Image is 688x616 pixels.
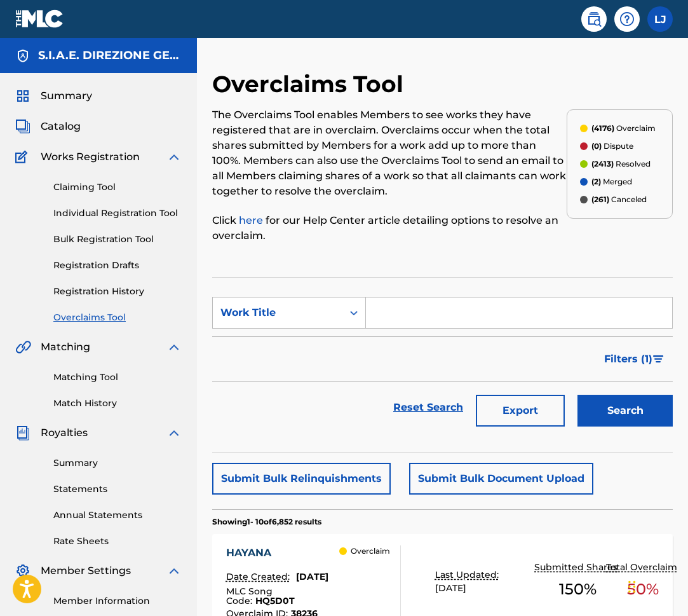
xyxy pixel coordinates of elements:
a: Registration History [53,285,182,298]
p: Overclaim [351,545,390,557]
p: Overclaim [591,123,656,134]
p: Total Overclaim [606,561,680,574]
a: CatalogCatalog [15,119,81,134]
img: Summary [15,88,30,104]
a: Matching Tool [53,371,182,384]
button: Filters (1) [597,343,673,375]
h5: S.I.A.E. DIREZIONE GENERALE [38,48,182,63]
a: Public Search [581,6,607,32]
a: Statements [53,483,182,496]
div: Help [614,6,640,32]
a: Annual Statements [53,509,182,522]
p: Date Created: [226,570,293,584]
p: Click for our Help Center article detailing options to resolve an overclaim. [212,213,567,243]
a: Overclaims Tool [53,311,182,324]
a: Individual Registration Tool [53,207,182,220]
a: Match History [53,397,182,410]
a: Registration Drafts [53,259,182,272]
span: (4176) [591,123,614,133]
p: Showing 1 - 10 of 6,852 results [212,516,321,528]
a: SummarySummary [15,88,92,104]
img: expand [166,339,182,355]
span: Matching [41,339,90,355]
div: Drag [628,568,636,606]
span: HQ5D0T [255,595,295,606]
button: Export [476,395,565,427]
span: (2413) [591,159,614,168]
p: Canceled [591,194,647,205]
img: Matching [15,339,31,355]
a: Bulk Registration Tool [53,233,182,246]
img: expand [166,563,182,578]
a: Claiming Tool [53,181,182,194]
span: [DATE] [435,582,466,594]
img: help [619,11,635,27]
img: expand [166,425,182,441]
p: Resolved [591,158,651,170]
form: Search Form [212,297,673,433]
button: Submit Bulk Document Upload [409,463,593,495]
span: (0) [591,141,602,151]
img: search [586,11,602,27]
div: User Menu [647,6,673,32]
a: here [239,214,266,226]
a: Reset Search [387,394,469,421]
p: The Overclaims Tool enables Members to see works they have registered that are in overclaim. Over... [212,107,567,199]
iframe: Chat Widget [624,555,688,616]
div: Work Title [220,305,335,320]
span: MLC Song Code : [226,585,273,606]
span: (2) [591,177,601,186]
a: Rate Sheets [53,535,182,548]
img: Accounts [15,48,30,64]
span: 150 % [559,578,597,601]
h2: Overclaims Tool [212,70,410,99]
span: Summary [41,88,92,104]
span: Royalties [41,425,88,441]
p: Merged [591,176,632,188]
span: Catalog [41,119,81,134]
img: Royalties [15,425,30,441]
span: (261) [591,195,609,204]
a: Summary [53,456,182,470]
img: filter [653,355,664,363]
span: Filters ( 1 ) [604,352,652,367]
div: HAYANA [226,545,340,561]
p: Submitted Shares [534,561,621,574]
iframe: Resource Center [652,411,688,513]
img: MLC Logo [15,10,64,28]
span: Works Registration [41,149,140,165]
p: Last Updated: [435,568,502,582]
p: Dispute [591,140,633,152]
button: Submit Bulk Relinquishments [212,463,391,495]
button: Search [577,395,673,427]
img: Member Settings [15,563,30,578]
span: Member Settings [41,563,131,578]
a: Member Information [53,594,182,608]
img: Works Registration [15,149,32,165]
span: [DATE] [296,571,328,582]
img: expand [166,149,182,165]
img: Catalog [15,119,30,134]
